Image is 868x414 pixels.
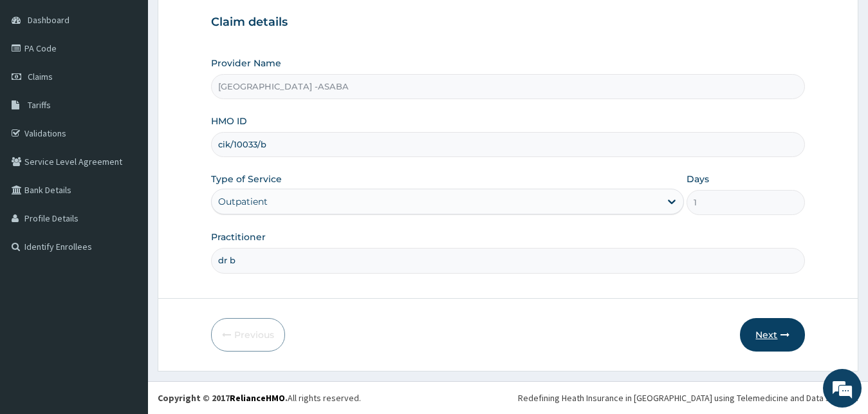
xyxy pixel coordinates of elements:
[211,231,266,243] label: Practitioner
[211,173,282,185] label: Type of Service
[28,14,69,26] span: Dashboard
[211,6,242,37] div: Minimize live chat window
[518,391,858,404] div: Redefining Heath Insurance in [GEOGRAPHIC_DATA] using Telemedicine and Data Science!
[218,195,268,208] div: Outpatient
[211,132,806,157] input: Enter HMO ID
[687,173,709,185] label: Days
[158,392,288,404] strong: Copyright © 2017 .
[211,318,285,352] button: Previous
[24,64,52,97] img: d_794563401_company_1708531726252_794563401
[28,99,51,111] span: Tariffs
[211,248,806,273] input: Enter Name
[211,57,281,70] label: Provider Name
[67,72,216,89] div: Chat with us now
[740,318,805,352] button: Next
[230,392,285,404] a: RelianceHMO
[211,15,806,30] h3: Claim details
[28,71,53,82] span: Claims
[211,115,247,127] label: HMO ID
[148,381,868,414] footer: All rights reserved.
[6,277,245,322] textarea: Type your message and hit 'Enter'
[75,125,178,255] span: We're online!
